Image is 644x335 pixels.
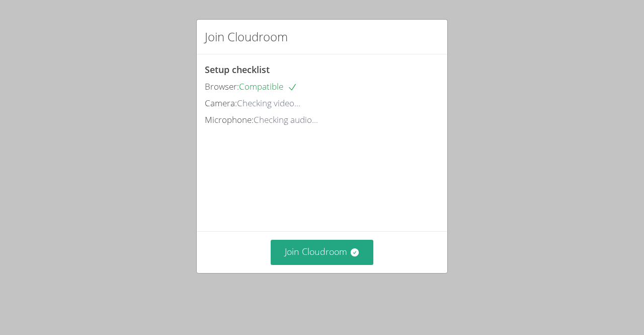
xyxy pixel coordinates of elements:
[205,114,254,125] span: Microphone:
[239,81,297,92] span: Compatible
[205,81,239,92] span: Browser:
[205,63,270,76] span: Setup checklist
[205,97,237,109] span: Camera:
[271,240,374,264] button: Join Cloudroom
[205,28,288,46] h2: Join Cloudroom
[237,97,300,109] span: Checking video...
[254,114,318,125] span: Checking audio...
